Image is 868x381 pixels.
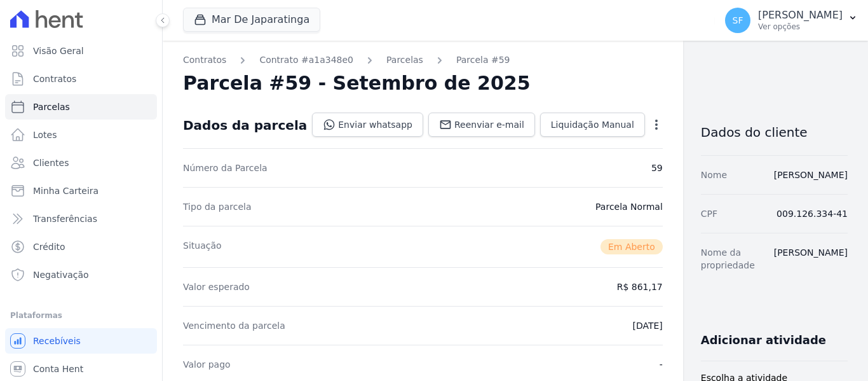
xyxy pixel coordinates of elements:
[5,150,157,176] a: Clientes
[701,333,826,348] h3: Adicionar atividade
[183,53,226,67] a: Contratos
[701,125,848,140] h3: Dados do cliente
[183,200,252,213] dt: Tipo da parcela
[5,262,157,287] a: Negativação
[733,16,743,25] span: SF
[183,72,531,95] h2: Parcela #59 - Setembro de 2025
[758,22,843,32] p: Ver opções
[183,358,231,371] dt: Valor pago
[651,162,663,174] dd: 59
[183,239,222,254] dt: Situação
[183,118,307,133] div: Dados da parcela
[600,239,663,254] span: Em Aberto
[10,308,152,323] div: Plataformas
[701,207,717,220] dt: CPF
[259,53,353,67] a: Contrato #a1a348e0
[456,53,510,67] a: Parcela #59
[33,335,81,347] span: Recebíveis
[33,156,69,169] span: Clientes
[5,234,157,260] a: Crédito
[715,3,868,38] button: SF [PERSON_NAME] Ver opções
[774,170,848,180] a: [PERSON_NAME]
[33,363,83,375] span: Conta Hent
[33,128,57,141] span: Lotes
[5,66,157,92] a: Contratos
[701,246,764,272] dt: Nome da propriedade
[617,281,663,293] dd: R$ 861,17
[428,113,535,137] a: Reenviar e-mail
[454,118,524,131] span: Reenviar e-mail
[183,162,268,174] dt: Número da Parcela
[183,53,663,67] nav: Breadcrumb
[5,122,157,148] a: Lotes
[33,268,89,281] span: Negativação
[595,200,663,213] dd: Parcela Normal
[5,94,157,120] a: Parcelas
[183,281,250,293] dt: Valor esperado
[386,53,423,67] a: Parcelas
[5,206,157,232] a: Transferências
[660,358,663,371] dd: -
[33,212,97,225] span: Transferências
[5,38,157,64] a: Visão Geral
[774,246,848,272] dd: [PERSON_NAME]
[33,240,65,253] span: Crédito
[776,207,848,220] dd: 009.126.334-41
[33,45,84,57] span: Visão Geral
[540,113,645,137] a: Liquidação Manual
[5,328,157,354] a: Recebíveis
[632,319,662,332] dd: [DATE]
[551,118,634,131] span: Liquidação Manual
[33,184,98,197] span: Minha Carteira
[5,178,157,204] a: Minha Carteira
[183,319,285,332] dt: Vencimento da parcela
[33,73,76,85] span: Contratos
[758,9,843,22] p: [PERSON_NAME]
[312,113,423,137] a: Enviar whatsapp
[701,169,727,181] dt: Nome
[183,8,320,32] button: Mar De Japaratinga
[33,100,70,113] span: Parcelas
